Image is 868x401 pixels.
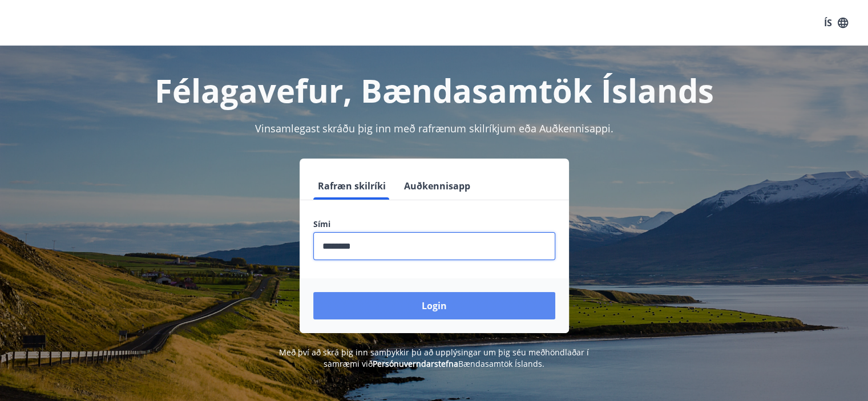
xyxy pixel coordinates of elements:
button: Rafræn skilríki [313,172,390,200]
button: Auðkennisapp [399,172,475,200]
label: Sími [313,218,555,230]
h1: Félagavefur, Bændasamtök Íslands [37,68,831,112]
span: Vinsamlegast skráðu þig inn með rafrænum skilríkjum eða Auðkennisappi. [255,121,613,135]
button: Login [313,292,555,319]
button: ÍS [818,13,854,33]
span: Með því að skrá þig inn samþykkir þú að upplýsingar um þig séu meðhöndlaðar í samræmi við Bændasa... [279,347,589,369]
a: Persónuverndarstefna [373,358,458,369]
